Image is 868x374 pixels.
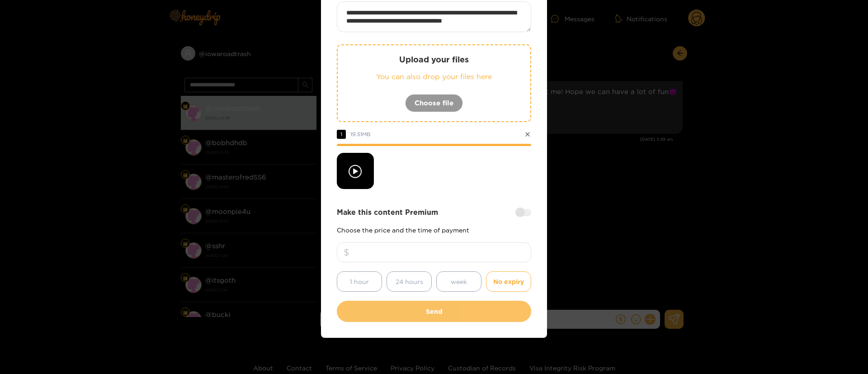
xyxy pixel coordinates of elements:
button: Send [337,301,531,322]
button: 1 hour [337,271,382,292]
span: 24 hours [396,276,423,287]
span: 1 hour [350,276,369,287]
button: week [436,271,481,292]
span: week [451,276,467,287]
p: You can also drop your files here [356,71,512,82]
button: No expiry [486,271,531,292]
p: Upload your files [356,54,512,65]
p: Choose the price and the time of payment [337,227,531,233]
strong: Make this content Premium [337,207,438,218]
span: 19.51 MB [350,131,371,137]
span: No expiry [493,276,524,287]
button: 24 hours [387,271,432,292]
span: 1 [337,130,346,139]
button: Choose file [405,94,463,112]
